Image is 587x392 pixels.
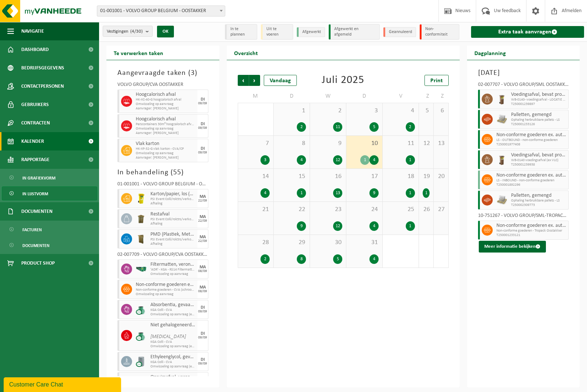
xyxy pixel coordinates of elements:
[150,268,196,272] span: 'ADR' - KGA - RS14 Filtermatten - CVA
[264,75,297,86] div: Vandaag
[333,254,342,264] div: 5
[136,106,196,111] span: Aanvrager: [PERSON_NAME]
[136,122,196,127] span: Perscontainers 30m³ hoogcalorisch afval - CVA/CP
[150,360,196,364] span: KGA Colli - CVA
[225,24,257,40] li: In te plannen
[21,254,55,272] span: Product Shop
[198,362,207,366] div: 09/09
[496,183,567,187] span: T250001892296
[511,92,567,98] span: Voedingsafval, bevat producten van dierlijke oorsprong, onverpakt, categorie 3
[297,188,306,198] div: 1
[200,215,206,219] div: MA
[21,132,44,150] span: Kalender
[97,6,225,17] span: 01-001001 - VOLVO GROUP BELGIUM - OOSTAKKER
[260,254,270,264] div: 2
[201,97,205,102] div: DI
[333,155,342,165] div: 12
[496,142,567,147] span: T250001977408
[200,285,206,290] div: MA
[297,155,306,165] div: 4
[511,203,567,207] span: T250002309773
[511,112,567,118] span: Palletten, gemengd
[150,242,196,246] span: Afhaling
[198,336,207,340] div: 09/09
[22,239,50,253] span: Documenten
[22,171,55,185] span: In grafiekvorm
[150,354,196,360] span: Ethyleenglycol, gevaarlijk in 200l
[406,155,415,165] div: 1
[106,46,171,60] h2: Te verwerken taken
[369,122,379,132] div: 5
[350,173,379,181] span: 17
[511,163,567,167] span: T250001239938
[21,114,50,132] span: Contracten
[406,188,415,198] div: 1
[437,173,444,181] span: 20
[198,269,207,273] div: 08/09
[314,206,342,214] span: 23
[423,206,430,214] span: 26
[479,241,546,253] button: Meer informatie bekijken
[21,95,49,114] span: Gebruikers
[136,147,196,151] span: HK-XP-32-G vlak karton - CVA/CP
[423,139,430,148] span: 12
[136,292,196,297] span: Omwisseling op aanvraag
[136,102,196,106] span: Omwisseling op aanvraag
[2,171,97,185] a: In grafiekvorm
[350,139,379,148] span: 10
[297,254,306,264] div: 8
[238,90,274,103] td: M
[333,188,342,198] div: 13
[406,221,415,231] div: 1
[274,90,310,103] td: D
[136,193,147,204] img: WB-0240-HPE-YW-01
[249,75,260,86] span: Volgende
[424,75,449,86] a: Print
[277,173,306,181] span: 15
[346,90,383,103] td: D
[21,150,50,169] span: Rapportage
[103,26,153,37] button: Vestigingen(4/30)
[130,29,143,34] count: (4/30)
[386,107,415,115] span: 4
[2,222,97,236] a: Facturen
[437,139,444,148] span: 13
[242,139,270,148] span: 7
[150,237,196,242] span: PSI Event Colli/rolctrs/verkoop item/huur inrichting event
[496,173,567,178] span: Non-conforme goederen ex. automobiel
[150,340,196,344] span: KGA Colli - CVA
[496,132,567,138] span: Non-conforme goederen ex. automobiel
[511,118,567,122] span: Ophaling herbruikbare pallets - LS
[4,376,123,392] iframe: chat widget
[242,206,270,214] span: 21
[496,223,567,229] span: Non-conforme goederen ex. automobiel
[511,158,567,163] span: WB-0140 voedingsafval (ex VLC)
[314,107,342,115] span: 2
[437,107,444,115] span: 6
[238,75,249,86] span: Vorige
[136,116,196,122] span: Hoogcalorisch afval
[297,27,325,37] li: Afgewerkt
[511,193,567,199] span: Palletten, gemengd
[150,211,196,217] span: Restafval
[297,122,306,132] div: 2
[150,302,196,308] span: Absorbentia, gevaarlijk
[117,68,208,79] h3: Aangevraagde taken ( )
[136,282,196,288] span: Non-conforme goederen ex. automobiel
[434,90,448,103] td: Z
[198,310,207,313] div: 09/09
[277,239,306,247] span: 29
[136,156,196,160] span: Aanvrager: [PERSON_NAME]
[333,122,342,132] div: 11
[150,364,196,369] span: Omwisseling op aanvraag (excl. voorrijkost)
[21,40,49,59] span: Dashboard
[136,98,196,102] span: HK-XC-40-G hoogcalorisch afval
[369,155,379,165] div: 4
[201,305,205,310] div: DI
[150,308,196,312] span: KGA Colli - CVA
[314,173,342,181] span: 16
[420,24,459,40] li: Non-conformiteit
[277,139,306,148] span: 8
[277,107,306,115] span: 1
[360,155,369,165] div: 1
